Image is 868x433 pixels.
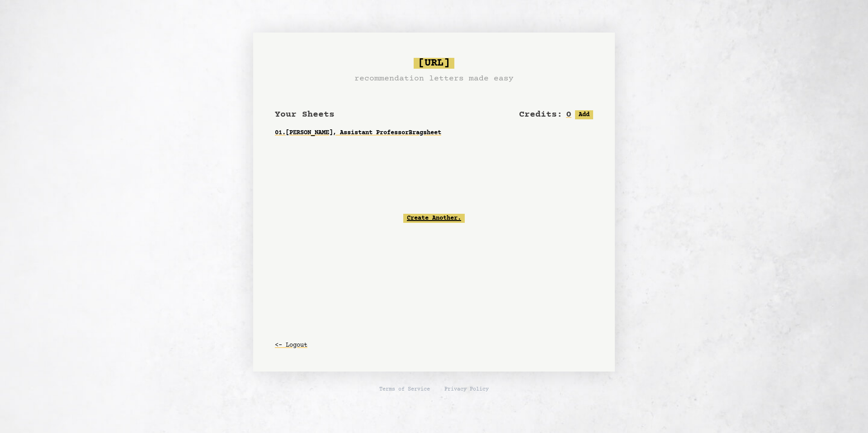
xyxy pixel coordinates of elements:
[403,214,465,223] a: Create Another.
[275,337,307,353] button: <- Logout
[575,110,593,119] button: Add
[519,108,562,121] h2: Credits:
[444,386,489,393] a: Privacy Policy
[379,386,430,393] a: Terms of Service
[354,72,514,85] h3: recommendation letters made easy
[275,109,335,120] span: Your Sheets
[566,108,571,121] h2: 0
[414,58,454,69] span: [URL]
[275,125,593,141] a: 01.[PERSON_NAME], Assistant ProfessorBragsheet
